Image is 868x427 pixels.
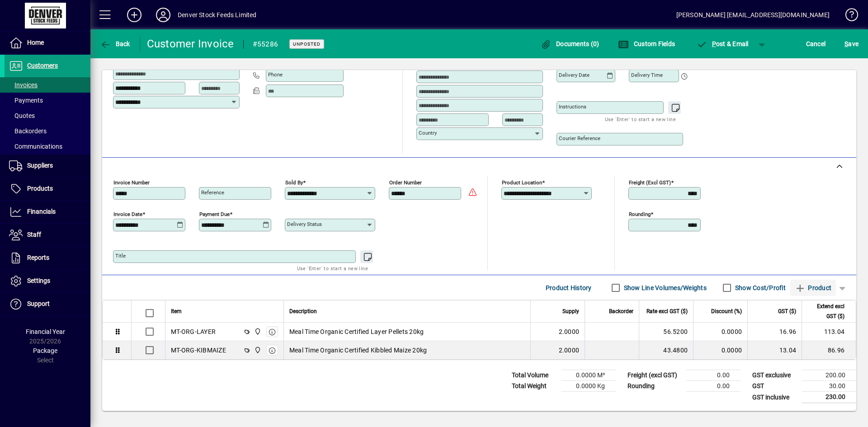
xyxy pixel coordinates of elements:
mat-label: Reference [201,189,224,196]
a: Financials [5,201,90,223]
a: Payments [5,93,90,108]
app-page-header-button: Back [90,36,140,52]
mat-label: Delivery time [631,72,663,78]
a: Products [5,178,90,200]
span: Backorders [9,127,47,135]
span: 2.0000 [559,327,580,336]
span: 2.0000 [559,346,580,355]
span: Settings [27,277,50,284]
span: Products [27,185,53,192]
td: 0.0000 Kg [561,381,616,392]
div: Customer Invoice [147,37,234,51]
span: Staff [27,231,41,238]
button: Cancel [804,36,828,52]
mat-label: Invoice number [113,179,150,186]
span: Extend excl GST ($) [807,301,844,321]
span: Product [795,281,831,295]
mat-label: Payment due [199,211,230,217]
a: Knowledge Base [839,2,857,31]
div: MT-ORG-LAYER [171,327,216,336]
td: 30.00 [802,381,856,392]
a: Quotes [5,108,90,123]
span: Home [27,39,44,46]
span: Product History [546,281,592,295]
span: Financial Year [26,328,65,335]
span: Unposted [293,41,321,47]
span: Financials [27,208,56,215]
span: ost & Email [696,40,749,47]
label: Show Line Volumes/Weights [622,283,707,292]
span: GST ($) [778,306,796,316]
button: Documents (0) [538,36,602,52]
td: 0.0000 M³ [561,370,616,381]
a: Staff [5,224,90,246]
td: 0.00 [686,381,741,392]
mat-label: Order number [389,179,422,186]
button: Post & Email [692,36,753,52]
span: Backorder [609,306,633,316]
td: Rounding [623,381,686,392]
mat-label: Courier Reference [559,135,600,141]
span: Customers [27,62,58,69]
div: 56.5200 [645,327,688,336]
div: MT-ORG-KIBMAIZE [171,346,226,355]
button: Custom Fields [616,36,677,52]
span: Support [27,300,50,307]
div: 43.4800 [645,346,688,355]
a: Suppliers [5,155,90,177]
td: GST inclusive [748,392,802,403]
mat-label: Title [115,253,126,259]
span: Discount (%) [711,306,742,316]
span: DENVER STOCKFEEDS LTD [252,327,262,337]
mat-hint: Use 'Enter' to start a new line [605,114,676,124]
td: 0.0000 [693,323,747,341]
td: Total Weight [507,381,561,392]
div: Denver Stock Feeds Limited [178,8,257,22]
mat-label: Freight (excl GST) [629,179,671,186]
mat-label: Sold by [285,179,303,186]
td: 0.0000 [693,341,747,359]
td: 16.96 [747,323,802,341]
span: ave [844,37,859,51]
td: Total Volume [507,370,561,381]
span: Invoices [9,81,38,89]
td: GST [748,381,802,392]
a: Home [5,32,90,54]
td: 13.04 [747,341,802,359]
a: Reports [5,247,90,269]
a: Communications [5,139,90,154]
button: Save [842,36,861,52]
button: Product [790,280,836,296]
mat-label: Country [419,130,437,136]
a: Support [5,293,90,315]
mat-label: Phone [268,71,283,78]
label: Show Cost/Profit [733,283,786,292]
mat-label: Delivery date [559,72,590,78]
mat-label: Product location [502,179,542,186]
button: Profile [149,7,178,23]
span: DENVER STOCKFEEDS LTD [252,345,262,355]
mat-label: Instructions [559,103,586,110]
mat-label: Invoice date [113,211,142,217]
div: [PERSON_NAME] [EMAIL_ADDRESS][DOMAIN_NAME] [676,8,830,22]
span: Meal Time Organic Certified Kibbled Maize 20kg [289,346,427,355]
span: Quotes [9,112,35,119]
span: Back [100,40,130,47]
a: Backorders [5,123,90,139]
button: Product History [542,280,595,296]
span: Package [33,347,57,354]
td: GST exclusive [748,370,802,381]
span: Reports [27,254,49,261]
span: Documents (0) [541,40,599,47]
td: 230.00 [802,392,856,403]
td: 0.00 [686,370,741,381]
a: Settings [5,270,90,292]
mat-label: Delivery status [287,221,322,227]
button: Back [98,36,132,52]
span: Suppliers [27,162,53,169]
div: #55286 [253,37,278,52]
td: 86.96 [802,341,856,359]
button: Add [120,7,149,23]
span: P [712,40,716,47]
mat-hint: Use 'Enter' to start a new line [297,263,368,273]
